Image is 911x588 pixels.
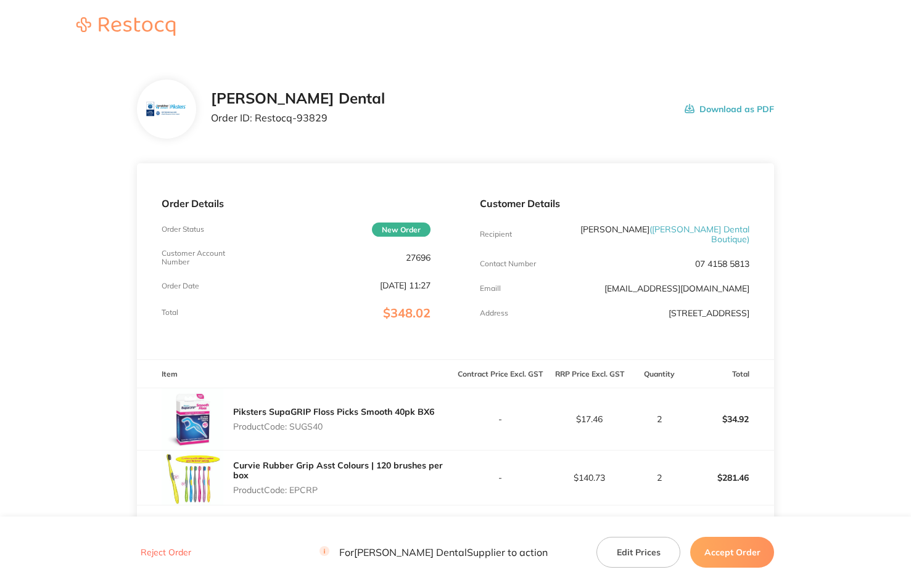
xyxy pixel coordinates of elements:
img: eWRkazMxag [162,388,223,450]
p: Order Details [162,198,431,209]
p: - [456,414,544,424]
span: New Order [372,223,431,237]
button: Accept Order [690,537,774,568]
p: [PERSON_NAME] [570,224,749,244]
p: Contact Number [480,259,536,268]
a: Curvie Rubber Grip Asst Colours | 120 brushes per box [233,460,443,481]
a: [EMAIL_ADDRESS][DOMAIN_NAME] [604,283,749,294]
button: Download as PDF [685,90,774,128]
th: Quantity [634,359,685,388]
p: Product Code: SUGS40 [233,422,434,431]
th: Item [137,359,456,388]
p: 2 [635,414,685,424]
a: Restocq logo [64,17,188,38]
p: [DATE] 11:27 [380,280,431,290]
span: ( [PERSON_NAME] Dental Boutique ) [649,224,749,245]
p: $17.46 [545,414,633,424]
p: Total [162,308,178,317]
p: Product Code: EPCRP [233,485,456,495]
p: - [456,473,544,483]
p: For [PERSON_NAME] Dental Supplier to action [319,547,548,558]
p: $281.46 [686,463,774,492]
p: Order Date [162,282,199,290]
p: 2 [635,473,685,483]
img: Restocq logo [64,17,188,36]
p: 27696 [406,253,431,263]
img: NjJmN3o1dA [162,451,223,505]
img: bnV5aml6aA [146,89,186,129]
button: Reject Order [137,547,195,558]
p: Recipient [480,230,512,239]
p: Customer Details [480,198,749,209]
span: $348.02 [383,305,431,321]
p: Order ID: Restocq- 93829 [211,112,385,123]
h2: [PERSON_NAME] Dental [211,90,385,107]
td: Message: - [137,505,456,542]
p: Emaill [480,284,501,293]
th: Contract Price Excl. GST [455,359,545,388]
p: Address [480,309,508,317]
p: $140.73 [545,473,633,483]
p: [STREET_ADDRESS] [669,308,749,318]
p: Order Status [162,225,204,234]
p: Customer Account Number [162,249,252,266]
p: 07 4158 5813 [695,259,749,269]
p: $34.92 [686,404,774,434]
th: Total [685,359,775,388]
th: RRP Price Excl. GST [545,359,634,388]
button: Edit Prices [596,537,680,568]
a: Piksters SupaGRIP Floss Picks Smooth 40pk BX6 [233,406,434,417]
